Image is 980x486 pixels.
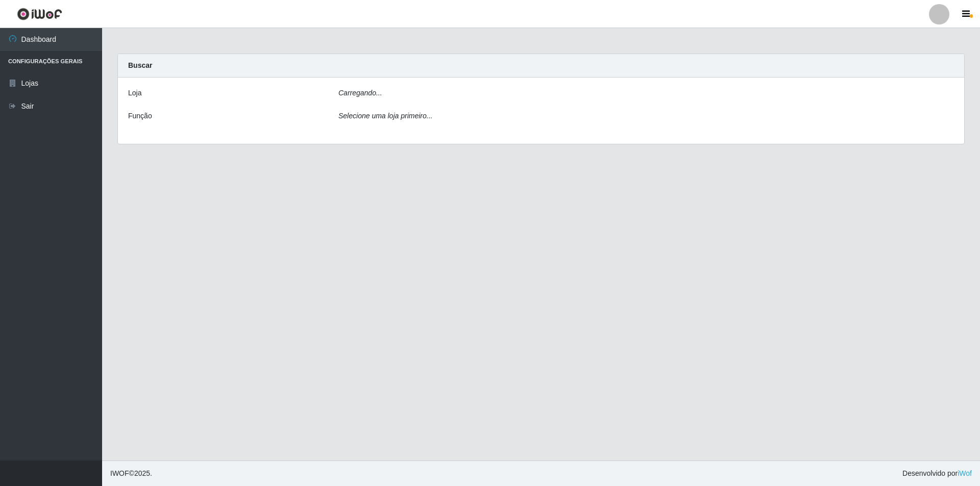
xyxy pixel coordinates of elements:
i: Carregando... [338,89,382,97]
label: Função [128,111,152,121]
span: Desenvolvido por [902,468,972,479]
label: Loja [128,88,141,98]
strong: Buscar [128,61,152,69]
img: CoreUI Logo [17,8,62,20]
i: Selecione uma loja primeiro... [338,112,432,120]
span: © 2025 . [110,468,152,479]
a: iWof [958,469,972,477]
span: IWOF [110,469,129,477]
